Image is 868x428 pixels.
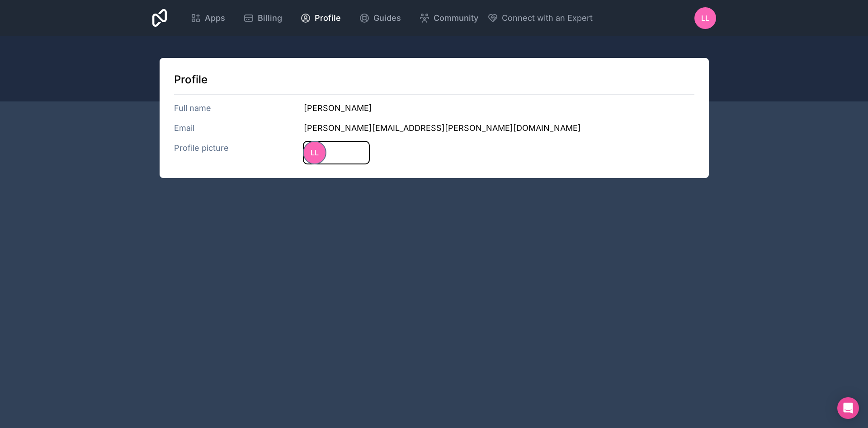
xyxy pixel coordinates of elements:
h3: Full name [174,102,304,115]
h3: Profile picture [174,142,304,164]
h3: [PERSON_NAME][EMAIL_ADDRESS][PERSON_NAME][DOMAIN_NAME] [304,122,694,135]
button: Connect with an Expert [487,12,593,24]
h3: [PERSON_NAME] [304,102,694,115]
span: LL [701,13,709,24]
span: LL [311,147,319,158]
div: Open Intercom Messenger [837,397,859,419]
span: Apps [205,12,225,24]
a: Guides [352,8,408,28]
span: Billing [258,12,282,24]
a: Billing [236,8,289,28]
a: Apps [183,8,232,28]
h3: Email [174,122,304,135]
span: Profile [315,12,341,24]
span: Community [434,12,478,24]
a: Profile [293,8,348,28]
h1: Profile [174,72,694,87]
span: Connect with an Expert [502,12,593,24]
a: Community [412,8,486,28]
span: Guides [373,12,401,24]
